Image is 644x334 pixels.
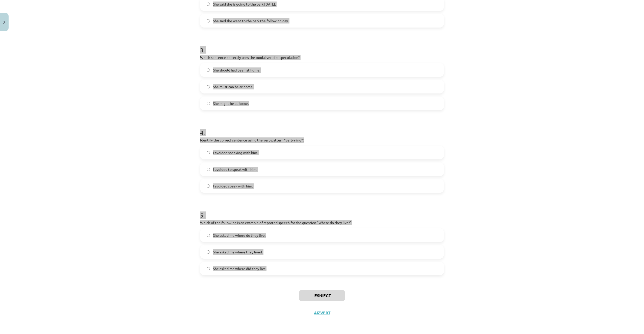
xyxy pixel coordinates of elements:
[213,2,276,7] span: She said she is going to the park [DATE].
[207,102,210,105] input: She might be at home.
[213,183,253,189] span: I avoided speak with him.
[213,101,249,106] span: She might be at home.
[207,85,210,88] input: She must can be at home.
[200,55,444,60] p: Which sentence correctly uses the modal verb for speculation?
[207,184,210,188] input: I avoided speak with him.
[207,168,210,171] input: I avoided to speak with him.
[207,151,210,154] input: I avoided speaking with him.
[213,233,265,238] span: She asked me where do they live.
[213,249,263,255] span: She asked me where they lived.
[213,18,289,23] span: She said she went to the park the following day.
[200,120,444,136] h1: 4 .
[207,234,210,237] input: She asked me where do they live.
[312,310,332,315] button: Aizvērt
[213,266,266,271] span: She asked me where did they live.
[207,68,210,72] input: She should had been at home.
[200,203,444,219] h1: 5 .
[200,220,444,225] p: Which of the following is an example of reported speech for the question "Where do they live?"
[3,21,5,24] img: icon-close-lesson-0947bae3869378f0d4975bcd49f059093ad1ed9edebbc8119c70593378902aed.svg
[207,3,210,6] input: She said she is going to the park [DATE].
[207,250,210,254] input: She asked me where they lived.
[213,67,260,73] span: She should had been at home.
[200,137,444,143] p: Identify the correct sentence using the verb pattern "verb + ing":
[213,150,258,155] span: I avoided speaking with him.
[299,290,345,301] button: Iesniegt
[213,167,257,172] span: I avoided to speak with him.
[207,19,210,22] input: She said she went to the park the following day.
[207,267,210,270] input: She asked me where did they live.
[213,84,253,89] span: She must can be at home.
[200,38,444,53] h1: 3 .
